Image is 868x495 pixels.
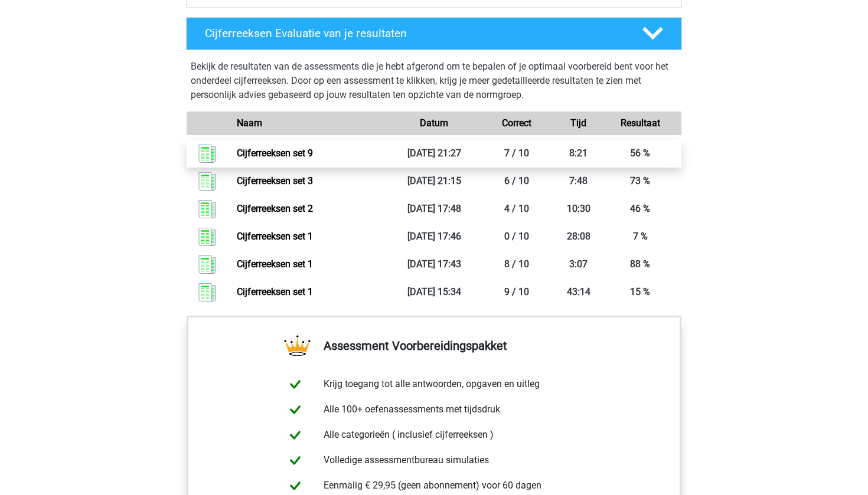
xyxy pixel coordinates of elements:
[191,60,677,102] p: Bekijk de resultaten van de assessments die je hebt afgerond om te bepalen of je optimaal voorber...
[237,231,313,242] a: Cijferreeksen set 1
[237,258,313,270] a: Cijferreeksen set 1
[228,116,393,130] div: Naam
[558,116,599,130] div: Tijd
[475,116,558,130] div: Correct
[237,175,313,186] a: Cijferreeksen set 3
[237,286,313,297] a: Cijferreeksen set 1
[181,17,687,50] a: Cijferreeksen Evaluatie van je resultaten
[599,116,681,130] div: Resultaat
[237,147,313,159] a: Cijferreeksen set 9
[205,27,624,40] h4: Cijferreeksen Evaluatie van je resultaten
[237,203,313,214] a: Cijferreeksen set 2
[393,116,475,130] div: Datum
